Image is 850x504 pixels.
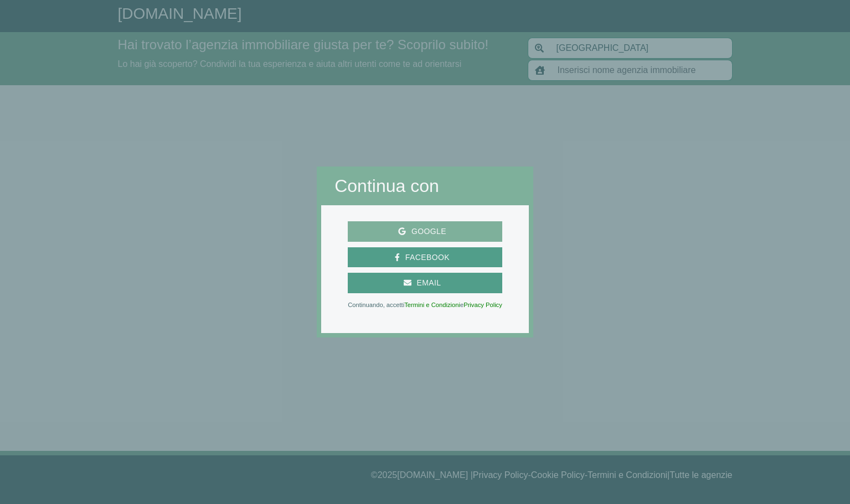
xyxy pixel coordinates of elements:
a: Termini e Condizioni [404,302,460,308]
p: Continuando, accetti e [348,302,502,308]
button: Email [348,273,502,293]
a: Privacy Policy [463,302,502,308]
button: Google [348,221,502,242]
button: Facebook [348,247,502,268]
span: Facebook [400,251,455,264]
span: Email [411,276,447,290]
h2: Continua con [334,175,516,196]
span: Google [406,225,452,238]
